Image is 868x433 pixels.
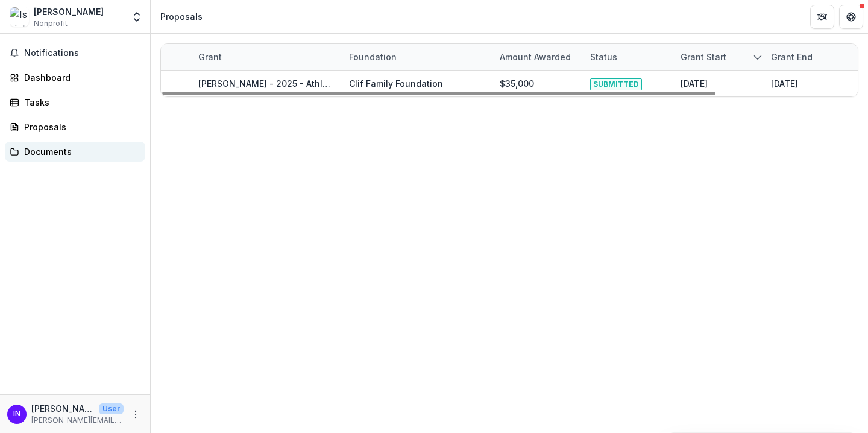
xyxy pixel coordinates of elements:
div: Proposals [24,121,136,133]
div: Proposals [160,10,203,23]
a: [PERSON_NAME] - 2025 - Athletic Scholarship Program [198,78,428,89]
button: Notifications [5,43,145,63]
a: Documents [5,142,145,162]
span: SUBMITTED [590,78,642,90]
a: Proposals [5,117,145,137]
button: Get Help [839,5,863,29]
span: Nonprofit [34,18,68,29]
div: Dashboard [24,71,136,84]
div: Grant [191,44,342,70]
div: Grant end [764,51,820,63]
div: Status [583,44,673,70]
div: [PERSON_NAME] [34,5,104,18]
div: Grant start [673,44,764,70]
div: Foundation [342,51,404,63]
a: Dashboard [5,68,145,87]
div: Grant start [673,51,734,63]
div: [DATE] [771,77,798,90]
div: Documents [24,145,136,158]
div: Tasks [24,96,136,109]
nav: breadcrumb [156,8,207,25]
div: Isaiah Nelson [13,410,20,418]
button: Open entity switcher [128,5,145,29]
div: Amount awarded [492,44,583,70]
div: Foundation [342,44,492,70]
p: [PERSON_NAME][EMAIL_ADDRESS][DOMAIN_NAME] [31,415,124,426]
div: $35,000 [500,77,534,90]
div: Grant end [764,44,854,70]
div: Status [583,51,624,63]
button: Partners [810,5,834,29]
p: [PERSON_NAME] [31,402,94,415]
button: More [128,407,143,422]
p: Clif Family Foundation [349,77,443,90]
img: Isaiah J Nelson [10,7,29,27]
div: [DATE] [681,77,708,90]
div: Grant [191,51,229,63]
p: User [99,403,124,414]
a: Tasks [5,92,145,112]
span: Notifications [24,48,140,58]
div: Amount awarded [492,51,578,63]
svg: sorted descending [753,52,763,62]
